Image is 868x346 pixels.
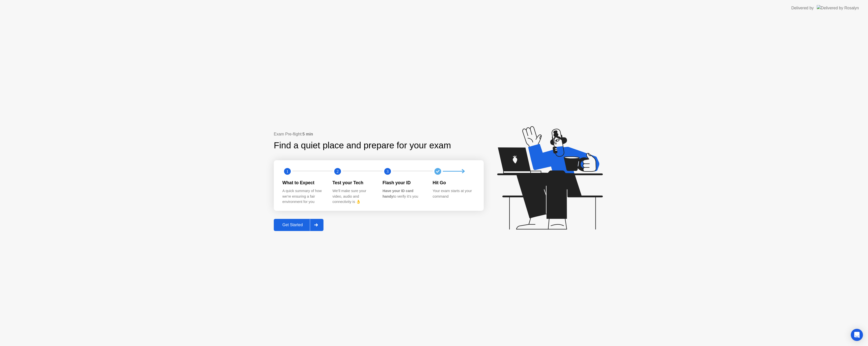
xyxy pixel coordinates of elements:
div: Your exam starts at your command [433,188,475,199]
text: 2 [336,169,338,174]
b: 5 min [303,132,313,136]
div: Test your Tech [333,179,375,186]
button: Get Started [274,219,323,231]
img: Delivered by Rosalyn [817,5,859,11]
div: Flash your ID [383,179,425,186]
text: 1 [286,169,288,174]
div: A quick summary of how we’re ensuring a fair environment for you [282,188,324,205]
div: What to Expect [282,179,324,186]
div: Hit Go [433,179,475,186]
div: Get Started [275,223,310,227]
text: 3 [387,169,389,174]
div: Delivered by [791,5,814,11]
div: Open Intercom Messenger [851,329,863,341]
b: Have your ID card handy [383,189,413,198]
div: Exam Pre-flight: [274,131,484,137]
div: to verify it’s you [383,188,425,199]
div: Find a quiet place and prepare for your exam [274,139,452,152]
div: We’ll make sure your video, audio and connectivity is 👌 [333,188,375,205]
